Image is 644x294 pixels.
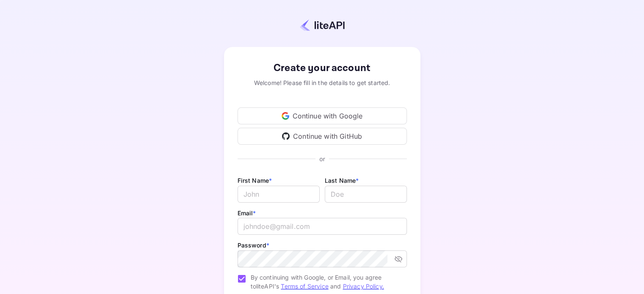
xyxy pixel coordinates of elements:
[238,78,407,87] div: Welcome! Please fill in the details to get started.
[281,283,328,290] a: Terms of Service
[238,177,272,184] label: First Name
[238,128,407,145] div: Continue with GitHub
[343,283,384,290] a: Privacy Policy.
[300,19,345,31] img: liteapi
[238,60,407,76] div: Create your account
[325,186,407,203] input: Doe
[325,177,359,184] label: Last Name
[238,107,407,124] div: Continue with Google
[238,209,256,217] label: Email
[238,242,269,249] label: Password
[238,218,407,235] input: johndoe@gmail.com
[391,251,406,267] button: toggle password visibility
[251,273,400,291] span: By continuing with Google, or Email, you agree to liteAPI's and
[238,186,320,203] input: John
